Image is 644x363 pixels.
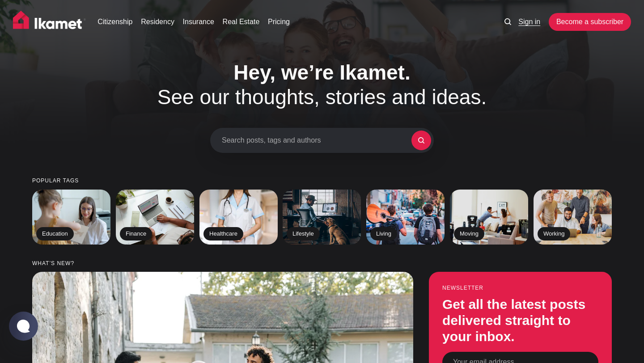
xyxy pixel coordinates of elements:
[442,296,598,345] h3: Get all the latest posts delivered straight to your inbox.
[549,13,631,31] a: Become a subscriber
[141,17,174,27] a: Residency
[370,227,397,241] h2: Living
[233,61,410,84] span: Hey, we’re Ikamet.
[454,227,484,241] h2: Moving
[518,17,540,27] a: Sign in
[538,227,570,241] h2: Working
[450,190,528,245] a: Moving
[366,190,445,245] a: Living
[32,261,612,266] small: What’s new?
[268,17,290,27] a: Pricing
[116,190,194,245] a: Finance
[442,285,598,291] small: Newsletter
[32,178,612,184] small: Popular tags
[32,190,110,245] a: Education
[222,136,411,144] span: Search posts, tags and authors
[287,227,320,241] h2: Lifestyle
[199,190,278,245] a: Healthcare
[534,190,612,245] a: Working
[283,190,361,245] a: Lifestyle
[203,227,243,241] h2: Healthcare
[183,17,214,27] a: Insurance
[120,227,152,241] h2: Finance
[36,227,74,241] h2: Education
[132,60,512,110] h1: See our thoughts, stories and ideas.
[223,17,260,27] a: Real Estate
[97,17,132,27] a: Citizenship
[13,11,86,33] img: Ikamet home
